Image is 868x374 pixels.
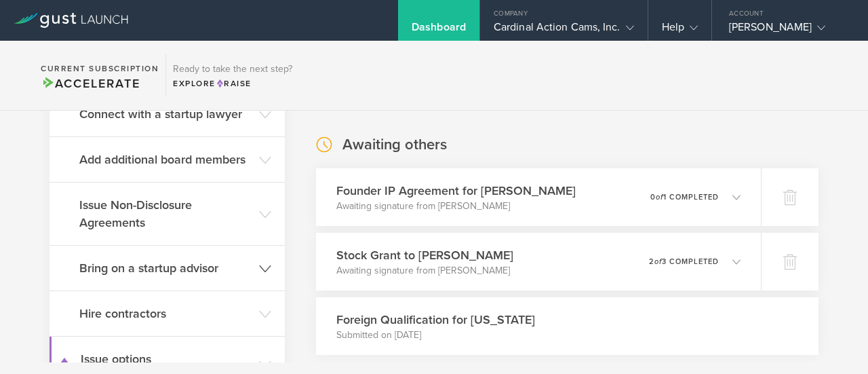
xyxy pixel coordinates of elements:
h3: Founder IP Agreement for [PERSON_NAME] [336,182,576,200]
h3: Bring on a startup advisor [79,259,252,277]
h3: Foreign Qualification for [US_STATE] [336,311,535,329]
div: Dashboard [412,20,466,41]
div: Help [662,20,698,41]
p: 0 1 completed [650,193,719,201]
div: Ready to take the next step?ExploreRaise [165,54,299,96]
h2: Current Subscription [41,64,159,73]
p: Submitted on [DATE] [336,329,535,342]
h3: Hire contractors [79,305,252,322]
em: of [656,193,663,202]
div: [PERSON_NAME] [729,20,844,41]
iframe: Chat Widget [800,309,868,374]
p: Awaiting signature from [PERSON_NAME] [336,264,513,278]
span: Raise [216,79,252,88]
p: 2 3 completed [649,258,719,265]
h3: Ready to take the next step? [173,64,292,74]
div: Cardinal Action Cams, Inc. [494,20,634,41]
h3: Issue Non-Disclosure Agreements [79,196,252,231]
h3: Stock Grant to [PERSON_NAME] [336,246,513,264]
p: Awaiting signature from [PERSON_NAME] [336,200,576,213]
h2: Awaiting others [342,135,447,155]
h3: Add additional board members [79,151,252,168]
em: of [654,257,662,266]
div: Explore [173,77,292,90]
h3: Connect with a startup lawyer [79,105,252,123]
span: Accelerate [41,76,140,91]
